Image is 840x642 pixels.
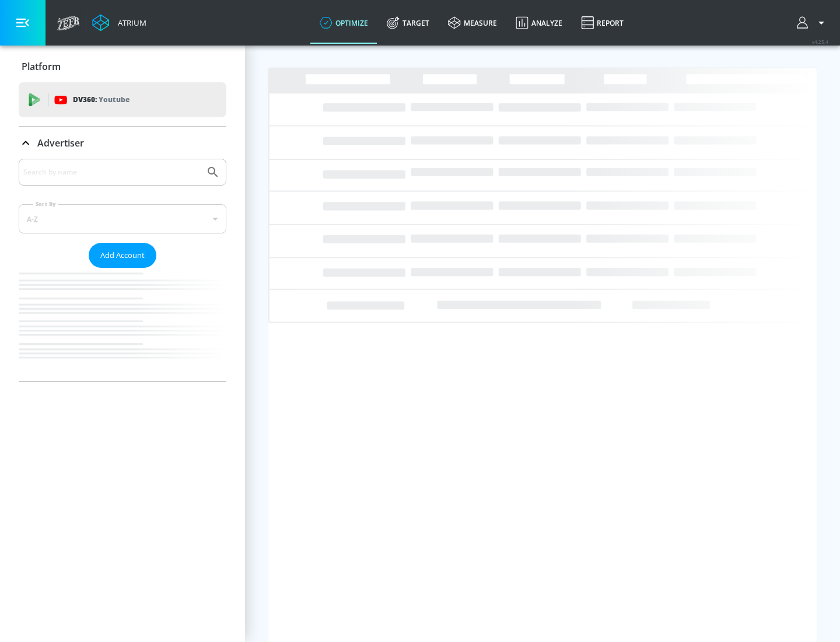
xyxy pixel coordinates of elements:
[506,2,572,44] a: Analyze
[310,2,377,44] a: optimize
[37,137,84,149] p: Advertiser
[92,14,146,32] a: Atrium
[19,82,226,117] div: DV360: Youtube
[439,2,506,44] a: measure
[19,127,226,159] div: Advertiser
[23,165,200,180] input: Search by name
[99,93,129,106] p: Youtube
[19,204,226,233] div: A-Z
[89,243,156,268] button: Add Account
[377,2,439,44] a: Target
[73,93,129,106] p: DV360:
[19,50,226,83] div: Platform
[19,268,226,381] nav: list of Advertiser
[100,249,145,262] span: Add Account
[33,200,58,208] label: Sort By
[113,18,146,28] div: Atrium
[812,39,828,45] span: v 4.25.4
[19,159,226,381] div: Advertiser
[572,2,633,44] a: Report
[22,60,61,73] p: Platform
